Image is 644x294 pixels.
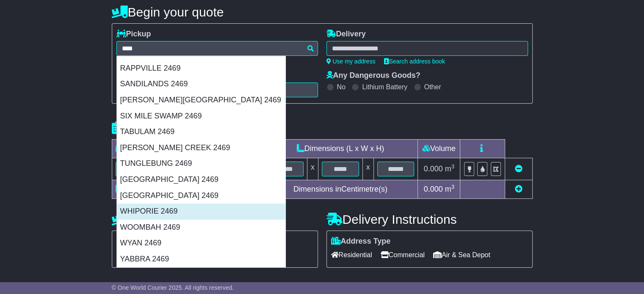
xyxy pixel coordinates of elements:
[112,140,182,158] td: Type
[515,165,522,173] a: Remove this item
[117,108,285,124] div: SIX MILE SWAMP 2469
[117,235,285,251] div: WYAN 2469
[515,185,522,193] a: Add new item
[112,284,234,291] span: © One World Courier 2025. All rights reserved.
[424,185,443,193] span: 0.000
[451,184,455,190] sup: 3
[326,58,376,65] a: Use my address
[112,121,218,135] h4: Package details |
[116,41,318,56] typeahead: Please provide city
[424,83,441,91] label: Other
[117,76,285,92] div: SANDILANDS 2469
[117,172,285,188] div: [GEOGRAPHIC_DATA] 2469
[381,248,425,261] span: Commercial
[307,158,318,180] td: x
[117,203,285,220] div: WHIPORIE 2469
[424,165,443,173] span: 0.000
[337,83,345,91] label: No
[117,220,285,236] div: WOOMBAH 2469
[112,5,533,19] h4: Begin your quote
[384,58,445,65] a: Search address book
[362,83,407,91] label: Lithium Battery
[418,140,460,158] td: Volume
[362,158,373,180] td: x
[117,156,285,172] div: TUNGLEBUNG 2469
[451,163,455,170] sup: 3
[112,212,318,226] h4: Pickup Instructions
[445,165,455,173] span: m
[112,180,182,199] td: Total
[117,124,285,140] div: TABULAM 2469
[117,60,285,77] div: RAPPVILLE 2469
[117,251,285,267] div: YABBRA 2469
[263,180,418,199] td: Dimensions in Centimetre(s)
[117,140,285,156] div: [PERSON_NAME] CREEK 2469
[326,30,366,39] label: Delivery
[331,237,391,246] label: Address Type
[445,185,455,193] span: m
[331,248,372,261] span: Residential
[326,212,533,226] h4: Delivery Instructions
[116,30,151,39] label: Pickup
[326,71,420,80] label: Any Dangerous Goods?
[433,248,490,261] span: Air & Sea Depot
[263,140,418,158] td: Dimensions (L x W x H)
[117,188,285,204] div: [GEOGRAPHIC_DATA] 2469
[117,92,285,108] div: [PERSON_NAME][GEOGRAPHIC_DATA] 2469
